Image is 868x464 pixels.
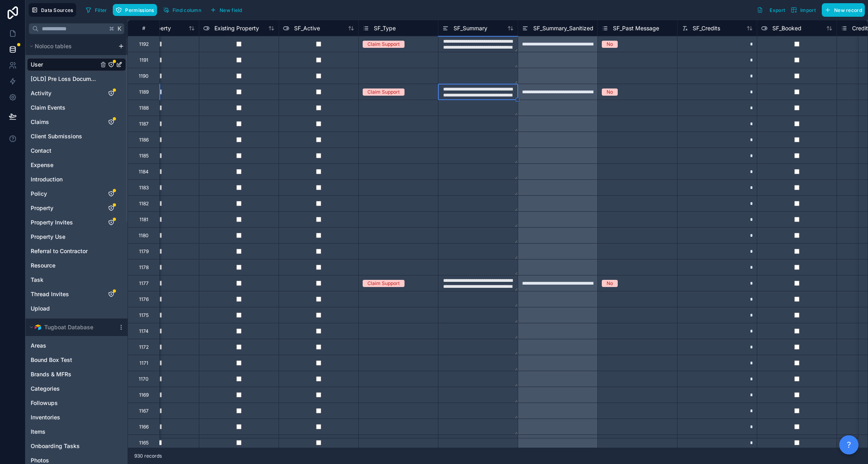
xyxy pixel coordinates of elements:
[44,323,93,331] span: Tugboat Database
[139,440,149,446] div: 1165
[31,385,106,393] a: Categories
[31,104,98,112] a: Claim Events
[220,7,242,13] span: New field
[27,159,126,171] div: Expense
[139,89,149,95] div: 1189
[139,392,149,398] div: 1169
[607,280,613,287] div: No
[533,24,593,32] span: SF_Summary_Sanitized
[31,147,51,155] span: Contact
[139,376,149,382] div: 1170
[31,442,80,450] span: Onboarding Tasks
[95,7,107,13] span: Filter
[31,118,49,126] span: Claims
[139,328,149,334] div: 1174
[139,248,149,255] div: 1179
[139,41,149,47] div: 1192
[173,7,201,13] span: Find column
[31,89,51,97] span: Activity
[207,4,245,16] button: New field
[27,116,126,128] div: Claims
[294,24,320,32] span: SF_Active
[139,73,149,79] div: 1190
[613,24,659,32] span: SF_Past Message
[139,121,149,127] div: 1187
[27,73,126,85] div: [OLD] Pre Loss Documentation
[839,435,858,454] button: ?
[693,24,720,32] span: SF_Credits
[139,408,149,414] div: 1167
[31,132,98,140] a: Client Submissions
[31,290,69,298] span: Thread Invites
[834,7,862,13] span: New record
[139,153,149,159] div: 1185
[41,7,73,13] span: Data Sources
[31,61,43,69] span: User
[139,169,149,175] div: 1184
[31,442,106,450] a: Onboarding Tasks
[31,218,98,226] a: Property Invites
[27,339,126,352] div: Areas
[31,305,98,313] a: Upload
[35,324,41,330] img: Airtable Logo
[27,87,126,100] div: Activity
[374,24,396,32] span: SF_Type
[27,368,126,381] div: Brands & MFRs
[31,104,65,112] span: Claim Events
[31,356,72,364] span: Bound Box Test
[367,88,400,96] div: Claim Support
[607,88,613,96] div: No
[160,4,204,16] button: Find column
[31,132,82,140] span: Client Submissions
[27,245,126,258] div: Referral to Contractor
[27,216,126,229] div: Property Invites
[139,232,149,239] div: 1180
[27,230,126,243] div: Property Use
[31,190,47,198] span: Policy
[819,3,865,17] a: New record
[139,296,149,303] div: 1176
[31,261,98,269] a: Resource
[27,440,126,452] div: Onboarding Tasks
[27,322,115,333] button: Airtable LogoTugboat Database
[31,233,98,241] a: Property Use
[31,118,98,126] a: Claims
[31,75,98,83] a: [OLD] Pre Loss Documentation
[31,161,98,169] a: Expense
[125,7,154,13] span: Permissions
[454,24,487,32] span: SF_Summary
[31,356,106,364] a: Bound Box Test
[139,360,148,366] div: 1171
[31,175,63,183] span: Introduction
[31,233,65,241] span: Property Use
[822,3,865,17] button: New record
[27,144,126,157] div: Contact
[788,3,819,17] button: Import
[139,185,149,191] div: 1183
[31,218,73,226] span: Property Invites
[139,424,149,430] div: 1166
[139,264,149,271] div: 1178
[27,302,126,315] div: Upload
[31,204,53,212] span: Property
[770,7,785,13] span: Export
[134,25,153,31] div: #
[113,4,157,16] button: Permissions
[139,312,149,319] div: 1175
[214,24,259,32] span: Existing Property
[31,175,98,183] a: Introduction
[139,57,148,63] div: 1191
[31,428,106,436] a: Items
[27,101,126,114] div: Claim Events
[35,42,72,50] span: Noloco tables
[27,259,126,272] div: Resource
[27,397,126,409] div: Followups
[31,61,98,69] a: User
[27,273,126,286] div: Task
[27,173,126,186] div: Introduction
[139,216,148,223] div: 1181
[31,342,106,350] a: Areas
[31,370,106,378] a: Brands & MFRs
[754,3,788,17] button: Export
